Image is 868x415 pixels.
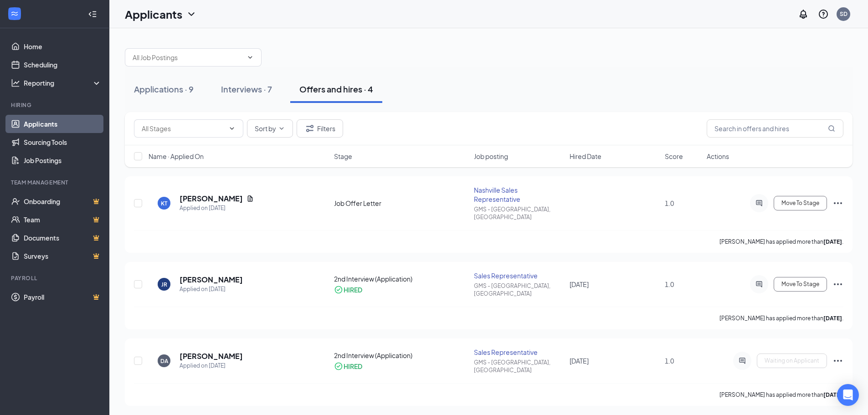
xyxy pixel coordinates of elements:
[765,358,819,364] span: Waiting on Applicant
[247,195,254,202] svg: Document
[774,277,827,292] button: Move To Stage
[180,351,243,361] h5: [PERSON_NAME]
[304,123,315,134] svg: Filter
[11,101,100,109] div: Hiring
[781,200,819,206] span: Move To Stage
[344,285,362,294] div: HIRED
[180,194,243,204] h5: [PERSON_NAME]
[334,362,343,371] svg: CheckmarkCircle
[832,279,843,290] svg: Ellipses
[474,185,564,204] div: Nashville Sales Representative
[142,123,225,133] input: All Stages
[570,280,589,288] span: [DATE]
[24,192,102,210] a: OnboardingCrown
[278,125,285,132] svg: ChevronDown
[247,119,293,138] button: Sort byChevronDown
[707,119,843,138] input: Search in offers and hires
[665,357,674,365] span: 1.0
[823,238,842,245] b: [DATE]
[665,199,674,207] span: 1.0
[781,281,819,287] span: Move To Stage
[221,83,272,95] div: Interviews · 7
[774,196,827,210] button: Move To Stage
[832,198,843,209] svg: Ellipses
[719,391,843,399] p: [PERSON_NAME] has applied more than .
[11,78,20,87] svg: Analysis
[707,152,729,161] span: Actions
[665,152,683,161] span: Score
[719,238,843,246] p: [PERSON_NAME] has applied more than .
[570,357,589,365] span: [DATE]
[149,152,204,161] span: Name · Applied On
[334,199,469,208] div: Job Offer Letter
[160,357,168,365] div: DA
[719,314,843,322] p: [PERSON_NAME] has applied more than .
[24,229,102,247] a: DocumentsCrown
[474,205,564,221] div: GMS - [GEOGRAPHIC_DATA], [GEOGRAPHIC_DATA]
[754,281,765,288] svg: ActiveChat
[570,152,601,161] span: Hired Date
[180,361,243,370] div: Applied on [DATE]
[798,9,809,20] svg: Notifications
[344,362,362,371] div: HIRED
[180,275,243,285] h5: [PERSON_NAME]
[255,125,276,132] span: Sort by
[24,247,102,265] a: SurveysCrown
[134,83,194,95] div: Applications · 9
[823,391,842,398] b: [DATE]
[180,204,254,213] div: Applied on [DATE]
[832,355,843,366] svg: Ellipses
[474,348,564,357] div: Sales Representative
[299,83,373,95] div: Offers and hires · 4
[754,200,765,207] svg: ActiveChat
[334,274,469,283] div: 2nd Interview (Application)
[24,78,102,87] div: Reporting
[180,285,243,294] div: Applied on [DATE]
[161,281,167,288] div: JR
[474,359,564,374] div: GMS - [GEOGRAPHIC_DATA], [GEOGRAPHIC_DATA]
[757,354,827,368] button: Waiting on Applicant
[737,357,748,364] svg: ActiveChat
[24,37,102,56] a: Home
[24,288,102,306] a: PayrollCrown
[297,119,343,138] button: Filter Filters
[133,52,243,62] input: All Job Postings
[840,10,847,18] div: SD
[161,200,167,207] div: KT
[334,152,352,161] span: Stage
[828,125,835,132] svg: MagnifyingGlass
[24,151,102,169] a: Job Postings
[334,351,469,360] div: 2nd Interview (Application)
[474,271,564,280] div: Sales Representative
[228,125,236,132] svg: ChevronDown
[823,315,842,322] b: [DATE]
[474,282,564,297] div: GMS - [GEOGRAPHIC_DATA], [GEOGRAPHIC_DATA]
[10,9,19,18] svg: WorkstreamLogo
[665,280,674,288] span: 1.0
[11,274,100,282] div: Payroll
[11,179,100,186] div: Team Management
[837,384,859,406] div: Open Intercom Messenger
[186,9,197,20] svg: ChevronDown
[88,10,97,19] svg: Collapse
[24,210,102,229] a: TeamCrown
[474,152,508,161] span: Job posting
[125,6,182,22] h1: Applicants
[818,9,829,20] svg: QuestionInfo
[247,54,254,61] svg: ChevronDown
[334,285,343,294] svg: CheckmarkCircle
[24,56,102,74] a: Scheduling
[24,115,102,133] a: Applicants
[24,133,102,151] a: Sourcing Tools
